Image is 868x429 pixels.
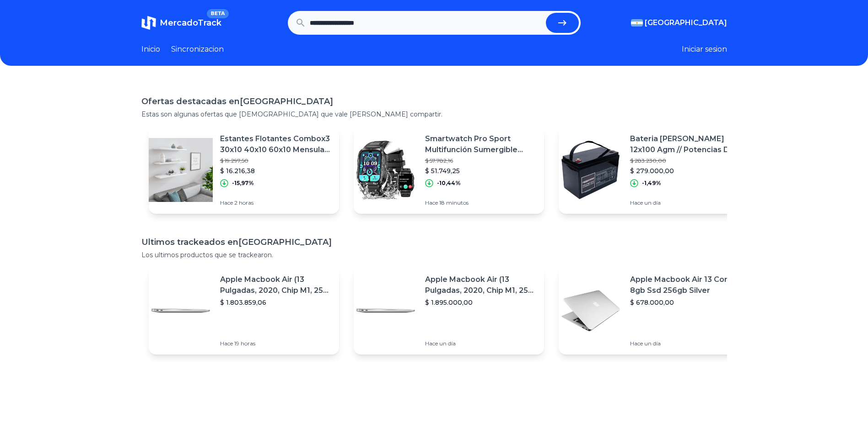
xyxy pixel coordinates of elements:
img: Featured image [354,279,418,343]
h1: Ofertas destacadas en [GEOGRAPHIC_DATA] [141,95,727,108]
span: BETA [207,9,228,18]
p: -15,97% [232,180,254,187]
p: $ 57.782,16 [425,157,537,164]
p: Hace 2 horas [220,199,332,207]
p: Hace un día [425,340,537,347]
p: -10,44% [437,180,461,187]
a: Featured imageEstantes Flotantes Combox3 30x10 40x10 60x10 Mensula Invisib$ 19.297,50$ 16.216,38-... [149,126,339,214]
img: Featured image [149,138,213,202]
p: Hace 18 minutos [425,199,537,207]
p: Apple Macbook Air 13 Core I5 8gb Ssd 256gb Silver [630,274,742,296]
h1: Ultimos trackeados en [GEOGRAPHIC_DATA] [141,236,727,249]
img: Featured image [149,279,213,343]
img: Featured image [354,138,418,202]
a: Featured imageSmartwatch Pro Sport Multifunción Sumergible Linterna Hombre$ 57.782,16$ 51.749,25-... [354,126,544,214]
span: MercadoTrack [160,18,221,28]
p: Estantes Flotantes Combox3 30x10 40x10 60x10 Mensula Invisib [220,133,332,155]
p: Los ultimos productos que se trackearon. [141,250,727,260]
p: Hace un día [630,340,742,347]
img: MercadoTrack [141,16,156,30]
p: Bateria [PERSON_NAME] 12x100 Agm // Potencias De Audio - Motorhome [630,133,742,155]
img: Featured image [559,138,623,202]
p: $ 283.230,00 [630,157,742,164]
p: $ 16.216,38 [220,166,332,175]
p: Estas son algunas ofertas que [DEMOGRAPHIC_DATA] que vale [PERSON_NAME] compartir. [141,110,727,119]
span: [GEOGRAPHIC_DATA] [645,17,727,28]
p: Apple Macbook Air (13 Pulgadas, 2020, Chip M1, 256 Gb De Ssd, 8 Gb De Ram) - Plata [425,274,537,296]
p: $ 51.749,25 [425,166,537,175]
a: MercadoTrackBETA [141,16,221,30]
img: Featured image [559,279,623,343]
a: Sincronizacion [171,44,224,55]
p: $ 19.297,50 [220,157,332,164]
p: $ 1.803.859,06 [220,298,332,307]
a: Featured imageApple Macbook Air 13 Core I5 8gb Ssd 256gb Silver$ 678.000,00Hace un día [559,267,749,355]
a: Inicio [141,44,160,55]
p: $ 678.000,00 [630,298,742,307]
p: Smartwatch Pro Sport Multifunción Sumergible Linterna Hombre [425,133,537,155]
a: Featured imageApple Macbook Air (13 Pulgadas, 2020, Chip M1, 256 Gb De Ssd, 8 Gb De Ram) - Plata$... [149,267,339,355]
p: $ 279.000,00 [630,166,742,175]
a: Featured imageBateria [PERSON_NAME] 12x100 Agm // Potencias De Audio - Motorhome$ 283.230,00$ 279... [559,126,749,214]
button: [GEOGRAPHIC_DATA] [631,17,727,28]
p: -1,49% [642,180,661,187]
p: $ 1.895.000,00 [425,298,537,307]
img: Argentina [631,19,643,26]
p: Hace 19 horas [220,340,332,347]
button: Iniciar sesion [682,44,727,55]
p: Hace un día [630,199,742,207]
p: Apple Macbook Air (13 Pulgadas, 2020, Chip M1, 256 Gb De Ssd, 8 Gb De Ram) - Plata [220,274,332,296]
a: Featured imageApple Macbook Air (13 Pulgadas, 2020, Chip M1, 256 Gb De Ssd, 8 Gb De Ram) - Plata$... [354,267,544,355]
